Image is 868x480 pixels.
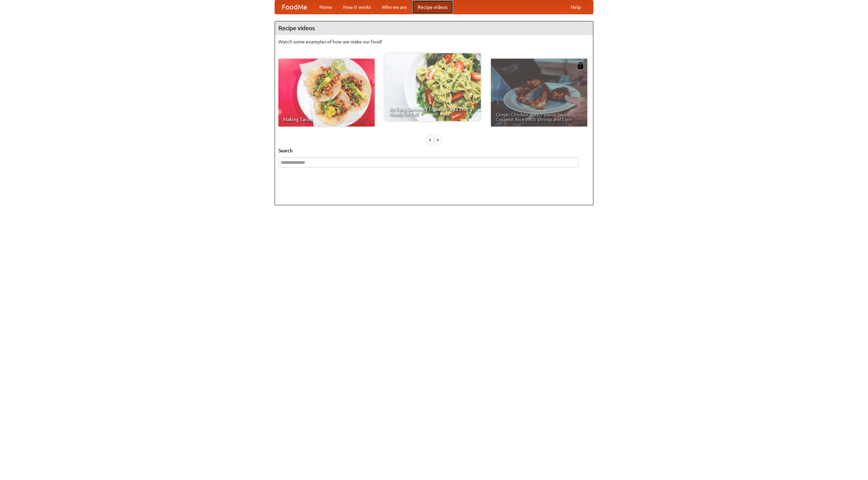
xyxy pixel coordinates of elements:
a: Who we are [376,0,412,14]
p: Watch some examples of how we make our food! [278,38,590,45]
a: How it works [338,0,376,14]
div: » [435,135,441,144]
a: Help [565,0,586,14]
span: Making Tacos [283,117,370,122]
h4: Recipe videos [275,21,593,35]
a: Recipe videos [412,0,453,14]
span: An Easy, Summery Tomato Pasta That's Ready for Fall [389,107,476,116]
a: An Easy, Summery Tomato Pasta That's Ready for Fall [384,53,481,121]
img: 483408.png [577,62,584,69]
a: FoodMe [275,0,314,14]
a: Making Tacos [278,59,375,127]
a: Home [314,0,338,14]
div: « [427,135,433,144]
h5: Search [278,147,590,154]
